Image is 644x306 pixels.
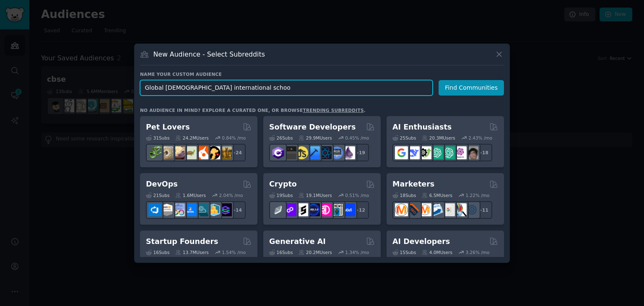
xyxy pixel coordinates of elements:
div: + 14 [228,201,246,219]
h2: Marketers [392,179,434,189]
div: 1.54 % /mo [222,249,246,255]
img: reactnative [319,146,332,159]
div: 6.5M Users [422,192,452,198]
div: 16 Sub s [146,249,169,255]
div: No audience in mind? Explore a curated one, or browse . [140,107,366,113]
h2: Pet Lovers [146,122,190,132]
img: content_marketing [395,203,408,216]
img: googleads [442,203,455,216]
h3: New Audience - Select Subreddits [153,50,265,59]
img: leopardgeckos [172,146,185,159]
img: turtle [184,146,197,159]
img: OnlineMarketing [465,203,478,216]
div: 2.43 % /mo [468,135,492,141]
div: 4.0M Users [422,249,452,255]
img: PlatformEngineers [219,203,232,216]
div: 24.2M Users [175,135,208,141]
img: platformengineering [195,203,208,216]
div: 15 Sub s [392,249,416,255]
img: CryptoNews [330,203,343,216]
img: AWS_Certified_Experts [160,203,173,216]
div: 31 Sub s [146,135,169,141]
h2: AI Developers [392,236,450,247]
img: azuredevops [148,203,161,216]
img: web3 [307,203,320,216]
div: 1.22 % /mo [466,192,490,198]
div: 2.04 % /mo [219,192,243,198]
button: Find Communities [439,80,504,96]
div: + 11 [475,201,492,219]
h2: Software Developers [269,122,356,132]
h2: Startup Founders [146,236,218,247]
img: OpenAIDev [454,146,467,159]
div: 13.7M Users [175,249,208,255]
img: AskComputerScience [330,146,343,159]
img: Emailmarketing [430,203,443,216]
div: 21 Sub s [146,192,169,198]
div: 20.3M Users [422,135,455,141]
h2: Crypto [269,179,297,189]
img: elixir [342,146,355,159]
img: GoogleGeminiAI [395,146,408,159]
img: herpetology [148,146,161,159]
h2: AI Enthusiasts [392,122,452,132]
h2: Generative AI [269,236,326,247]
div: 3.26 % /mo [466,249,490,255]
div: + 18 [475,144,492,161]
div: + 19 [351,144,369,161]
div: 1.6M Users [175,192,206,198]
div: 16 Sub s [269,249,293,255]
img: ArtificalIntelligence [465,146,478,159]
img: ballpython [160,146,173,159]
img: MarketingResearch [454,203,467,216]
img: DevOpsLinks [184,203,197,216]
img: chatgpt_promptDesign [430,146,443,159]
img: ethstaker [295,203,308,216]
img: PetAdvice [207,146,220,159]
div: 29.9M Users [299,135,332,141]
img: aws_cdk [207,203,220,216]
img: DeepSeek [407,146,420,159]
div: 19.1M Users [299,192,332,198]
div: + 24 [228,144,246,161]
h3: Name your custom audience [140,71,504,77]
h2: DevOps [146,179,178,189]
a: trending subreddits [303,108,364,113]
div: 20.2M Users [299,249,332,255]
div: 18 Sub s [392,192,416,198]
img: bigseo [407,203,420,216]
img: AskMarketing [418,203,431,216]
img: software [283,146,296,159]
img: csharp [272,146,285,159]
div: 0.45 % /mo [345,135,369,141]
img: dogbreed [219,146,232,159]
img: learnjavascript [295,146,308,159]
img: cockatiel [195,146,208,159]
input: Pick a short name, like "Digital Marketers" or "Movie-Goers" [140,80,433,96]
div: + 12 [351,201,369,219]
img: defiblockchain [319,203,332,216]
img: chatgpt_prompts_ [442,146,455,159]
div: 1.34 % /mo [345,249,369,255]
div: 19 Sub s [269,192,293,198]
img: defi_ [342,203,355,216]
div: 0.51 % /mo [345,192,369,198]
img: AItoolsCatalog [418,146,431,159]
img: 0xPolygon [283,203,296,216]
img: Docker_DevOps [172,203,185,216]
div: 0.84 % /mo [222,135,246,141]
div: 26 Sub s [269,135,293,141]
div: 25 Sub s [392,135,416,141]
img: ethfinance [272,203,285,216]
img: iOSProgramming [307,146,320,159]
